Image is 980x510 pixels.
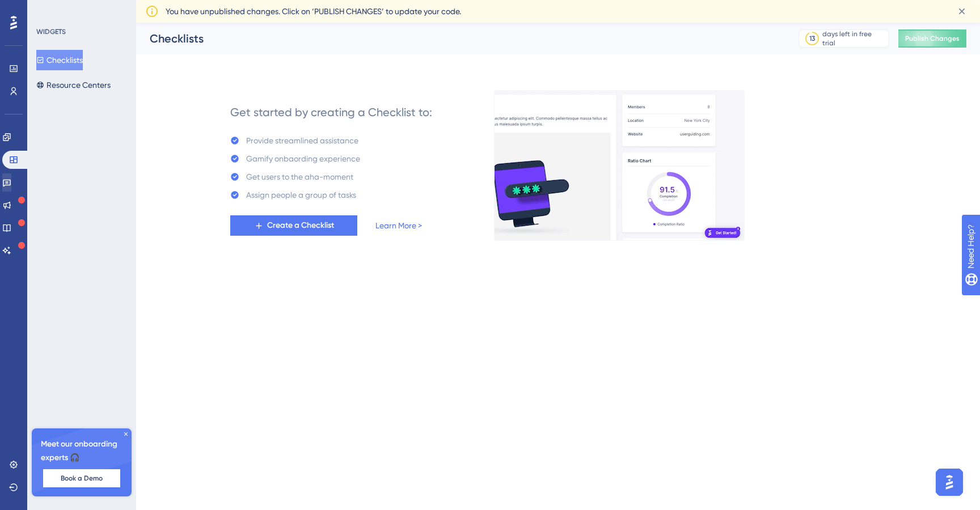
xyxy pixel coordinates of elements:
[230,215,357,236] button: Create a Checklist
[932,465,966,499] iframe: UserGuiding AI Assistant Launcher
[150,31,770,46] div: Checklists
[809,34,815,43] div: 13
[166,5,461,18] span: You have unpublished changes. Click on ‘PUBLISH CHANGES’ to update your code.
[36,50,83,70] button: Checklists
[36,27,66,36] div: WIDGETS
[246,152,360,165] div: Gamify onbaording experience
[43,469,120,487] button: Book a Demo
[246,188,356,202] div: Assign people a group of tasks
[822,29,885,48] div: days left in free trial
[27,3,71,16] span: Need Help?
[905,34,960,43] span: Publish Changes
[494,90,745,241] img: e28e67207451d1beac2d0b01ddd05b56.gif
[246,134,358,147] div: Provide streamlined assistance
[36,75,111,95] button: Resource Centers
[375,219,422,232] a: Learn More >
[230,104,432,120] div: Get started by creating a Checklist to:
[898,29,966,48] button: Publish Changes
[41,437,122,465] span: Meet our onboarding experts 🎧
[61,474,103,483] span: Book a Demo
[267,219,334,232] span: Create a Checklist
[246,170,353,184] div: Get users to the aha-moment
